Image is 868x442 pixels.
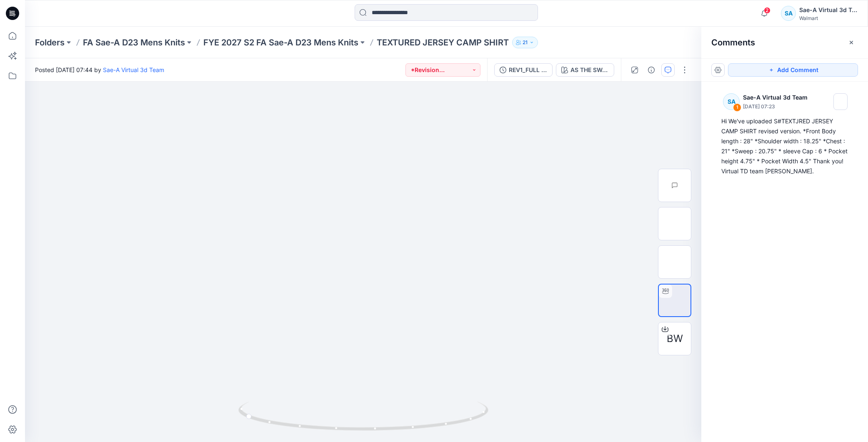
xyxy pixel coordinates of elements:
p: [DATE] 07:23 [743,102,810,111]
div: AS THE SWATCH [570,65,609,75]
div: SA [781,6,796,21]
span: BW [667,331,683,346]
button: AS THE SWATCH [556,63,614,77]
div: SA [723,93,740,110]
h2: Comments [711,37,755,47]
button: REV1_FULL COLORWAYS [494,63,553,77]
p: 21 [523,38,528,47]
button: Add Comment [728,63,858,77]
a: Folders [35,37,65,48]
div: REV1_FULL COLORWAYS [509,65,547,75]
a: FA Sae-A D23 Mens Knits [83,37,185,48]
span: 2 [764,7,770,14]
button: 21 [512,37,538,48]
a: FYE 2027 S2 FA Sae-A D23 Mens Knits [203,37,358,48]
span: Posted [DATE] 07:44 by [35,65,164,74]
p: TEXTURED JERSEY CAMP SHIRT [377,37,509,48]
div: 1 [733,103,741,112]
p: Sae-A Virtual 3d Team [743,92,810,102]
button: Details [645,63,658,77]
div: Hi We've uploaded S#TEXTJRED JERSEY CAMP SHIRT revised version. *Front Body length : 28" *Shoulde... [721,116,848,176]
a: Sae-A Virtual 3d Team [103,66,164,73]
div: Walmart [799,15,858,21]
div: Sae-A Virtual 3d Team [799,5,858,15]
